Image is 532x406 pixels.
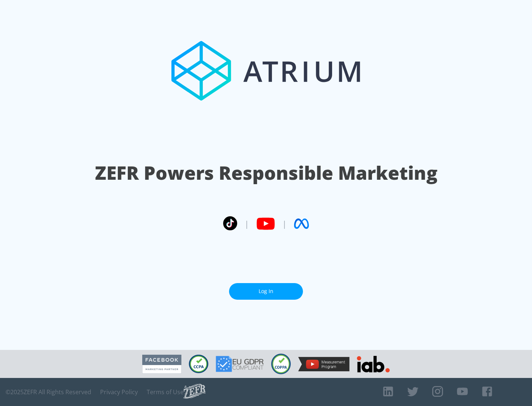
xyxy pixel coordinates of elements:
img: YouTube Measurement Program [298,357,349,371]
img: IAB [357,356,390,372]
a: Privacy Policy [100,388,138,396]
img: COPPA Compliant [271,354,291,374]
img: CCPA Compliant [189,355,208,373]
a: Log In [229,283,303,300]
img: Facebook Marketing Partner [142,355,181,374]
a: Terms of Use [147,388,184,396]
span: | [245,218,249,229]
span: | [282,218,287,229]
h1: ZEFR Powers Responsible Marketing [95,160,437,186]
span: © 2025 ZEFR All Rights Reserved [6,388,91,396]
img: GDPR Compliant [216,356,264,372]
